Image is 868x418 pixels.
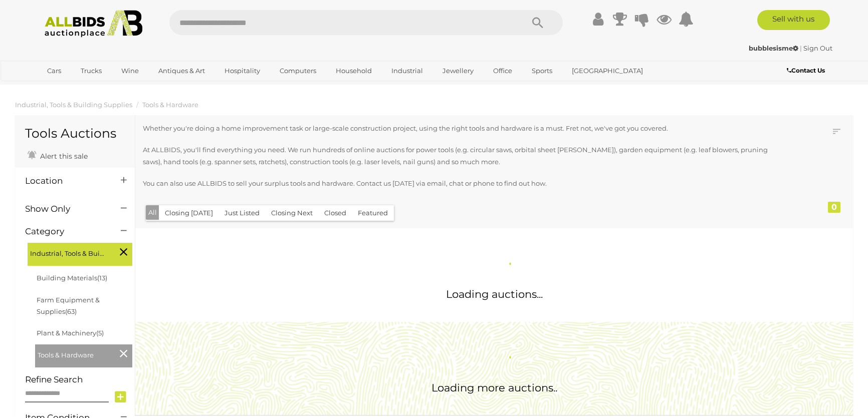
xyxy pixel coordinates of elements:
[143,144,779,168] p: At ALLBIDS, you'll find everything you need. We run hundreds of online auctions for power tools (...
[159,205,219,221] button: Closing [DATE]
[39,10,148,38] img: Allbids.com.au
[143,123,779,134] p: Whether you're doing a home improvement task or large-scale construction project, using the right...
[318,205,352,221] button: Closed
[385,63,429,79] a: Industrial
[37,329,104,337] a: Plant & Machinery(5)
[15,101,132,109] a: Industrial, Tools & Building Supplies
[74,63,108,79] a: Trucks
[787,67,825,74] b: Contact Us
[446,288,543,300] span: Loading auctions...
[352,205,394,221] button: Featured
[273,63,323,79] a: Computers
[803,44,832,52] a: Sign Out
[38,347,113,361] span: Tools & Hardware
[96,329,104,337] span: (5)
[30,245,105,259] span: Industrial, Tools & Building Supplies
[828,202,840,213] div: 0
[152,63,211,79] a: Antiques & Art
[25,227,106,236] h4: Category
[525,63,559,79] a: Sports
[265,205,319,221] button: Closing Next
[25,176,106,186] h4: Location
[787,65,827,76] a: Contact Us
[25,204,106,214] h4: Show Only
[37,274,107,282] a: Building Materials(13)
[800,44,802,52] span: |
[219,205,266,221] button: Just Listed
[65,307,77,315] span: (63)
[37,296,100,315] a: Farm Equipment & Supplies(63)
[25,127,125,141] h1: Tools Auctions
[25,375,132,384] h4: Refine Search
[749,44,800,52] a: bubblesisme
[38,152,88,161] span: Alert this sale
[218,63,267,79] a: Hospitality
[146,205,159,220] button: All
[143,178,779,189] p: You can also use ALLBIDS to sell your surplus tools and hardware. Contact us [DATE] via email, ch...
[329,63,378,79] a: Household
[25,148,90,163] a: Alert this sale
[142,101,198,109] a: Tools & Hardware
[431,381,557,394] span: Loading more auctions..
[436,63,480,79] a: Jewellery
[565,63,649,79] a: [GEOGRAPHIC_DATA]
[757,10,830,30] a: Sell with us
[97,274,107,282] span: (13)
[749,44,798,52] strong: bubblesisme
[513,10,563,35] button: Search
[41,63,68,79] a: Cars
[487,63,519,79] a: Office
[115,63,145,79] a: Wine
